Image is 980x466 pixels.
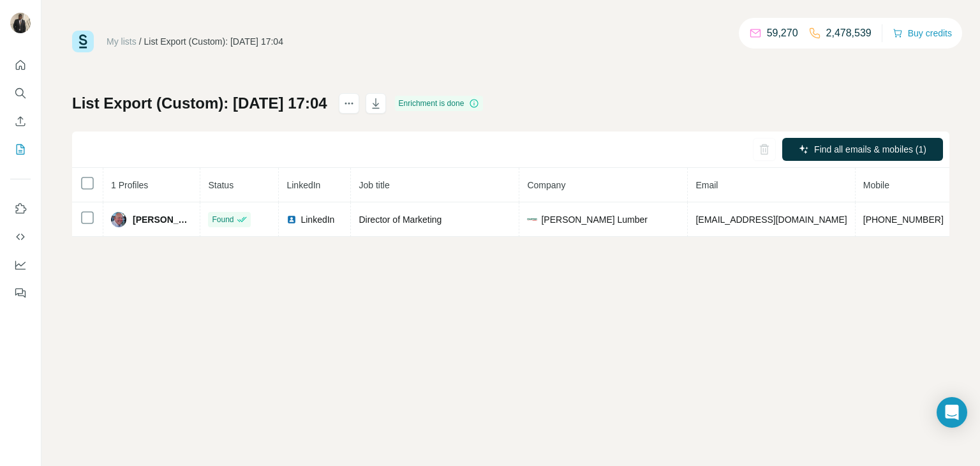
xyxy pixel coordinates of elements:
li: / [139,35,142,48]
span: Email [695,180,718,190]
span: LinkedIn [286,180,320,190]
span: Mobile [863,180,889,190]
span: Company [527,180,565,190]
button: Dashboard [10,253,31,276]
button: Quick start [10,54,31,77]
img: company-logo [527,214,537,225]
button: Search [10,82,31,105]
span: LinkedIn [301,213,334,226]
p: 59,270 [767,26,798,41]
div: Enrichment is done [395,96,484,111]
span: Status [208,180,234,190]
span: 1 Profiles [111,180,148,190]
button: Feedback [10,282,31,304]
span: Job title [359,180,389,190]
span: Director of Marketing [359,214,442,225]
span: [EMAIL_ADDRESS][DOMAIN_NAME] [695,214,847,225]
h1: List Export (Custom): [DATE] 17:04 [72,93,327,114]
button: Find all emails & mobiles (1) [782,138,943,161]
p: 2,478,539 [826,26,872,41]
button: Buy credits [893,24,952,42]
img: Surfe Logo [72,31,94,52]
img: LinkedIn logo [286,214,297,225]
button: My lists [10,138,31,161]
button: actions [339,93,359,114]
span: [PERSON_NAME] [133,213,192,226]
button: Enrich CSV [10,110,31,133]
div: Open Intercom Messenger [937,397,967,428]
div: List Export (Custom): [DATE] 17:04 [144,35,283,48]
img: Avatar [111,212,126,227]
img: Avatar [10,13,31,33]
span: Found [212,214,234,225]
span: [PHONE_NUMBER] [863,214,944,225]
span: [PERSON_NAME] Lumber [541,213,648,226]
button: Use Surfe API [10,225,31,248]
a: My lists [107,36,137,47]
button: Use Surfe on LinkedIn [10,197,31,220]
span: Find all emails & mobiles (1) [814,143,926,156]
